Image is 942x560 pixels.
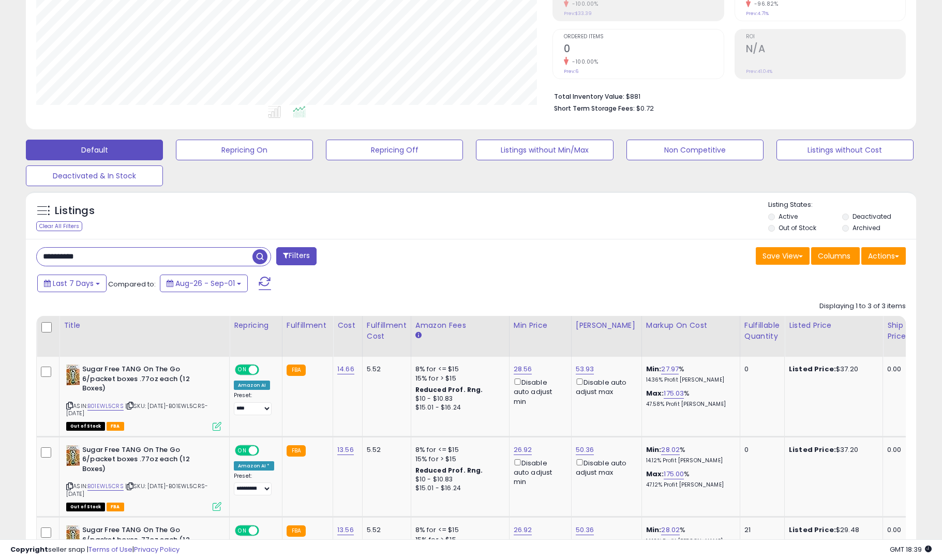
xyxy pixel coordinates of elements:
div: seller snap | | [10,545,180,555]
span: 2025-09-9 18:39 GMT [890,544,932,554]
div: 5.52 [367,525,403,535]
div: $37.20 [789,365,875,374]
th: The percentage added to the cost of goods (COGS) that forms the calculator for Min & Max prices. [641,316,740,357]
div: $10 - $10.83 [415,475,501,484]
span: Compared to: [108,279,156,289]
small: FBA [287,365,306,376]
h2: N/A [746,43,905,57]
a: 27.97 [661,364,679,374]
b: Min: [646,364,662,374]
span: ON [236,366,249,374]
li: $881 [554,89,898,102]
a: 26.92 [514,445,532,455]
div: $37.20 [789,445,875,455]
div: $29.48 [789,525,875,535]
b: Listed Price: [789,445,836,455]
button: Non Competitive [626,140,764,160]
a: 13.56 [337,445,354,455]
h2: 0 [564,43,723,57]
small: Prev: $33.39 [564,10,592,17]
div: $15.01 - $16.24 [415,403,501,412]
button: Default [26,140,163,160]
small: FBA [287,445,306,457]
span: ON [236,446,249,455]
button: Deactivated & In Stock [26,165,163,186]
p: 14.12% Profit [PERSON_NAME] [646,457,732,464]
div: ASIN: [66,445,221,510]
a: 50.36 [576,525,594,535]
div: Min Price [514,320,567,331]
span: $0.72 [636,103,654,113]
b: Listed Price: [789,525,836,535]
span: Ordered Items [564,34,723,40]
strong: Copyright [10,544,48,554]
span: ROI [746,34,905,40]
a: 13.56 [337,525,354,535]
div: 5.52 [367,445,403,455]
button: Save View [756,247,810,265]
div: ASIN: [66,365,221,430]
div: 15% for > $15 [415,374,501,383]
span: ON [236,526,249,535]
div: 8% for <= $15 [415,365,501,374]
div: % [646,389,732,408]
div: $15.01 - $16.24 [415,484,501,493]
small: Prev: 6 [564,68,578,74]
a: 28.56 [514,364,532,374]
div: Disable auto adjust max [576,457,634,477]
button: Last 7 Days [37,275,107,292]
div: Fulfillment Cost [367,320,407,342]
button: Actions [861,247,906,265]
div: [PERSON_NAME] [576,320,637,331]
b: Max: [646,388,664,398]
a: 50.36 [576,445,594,455]
div: % [646,470,732,489]
small: Prev: 4.71% [746,10,769,17]
div: $10 - $10.83 [415,395,501,403]
b: Short Term Storage Fees: [554,104,635,113]
div: Amazon AI * [234,461,274,471]
div: Amazon Fees [415,320,505,331]
a: 53.93 [576,364,594,374]
label: Archived [853,223,880,232]
h5: Listings [55,204,95,218]
button: Listings without Cost [776,140,914,160]
b: Min: [646,445,662,455]
b: Reduced Prof. Rng. [415,466,483,475]
div: 8% for <= $15 [415,445,501,455]
button: Filters [276,247,317,265]
div: 0.00 [887,365,904,374]
div: Fulfillable Quantity [744,320,780,342]
div: Preset: [234,473,274,496]
button: Aug-26 - Sep-01 [160,275,248,292]
a: 26.92 [514,525,532,535]
div: 0.00 [887,445,904,455]
span: All listings that are currently out of stock and unavailable for purchase on Amazon [66,422,105,431]
label: Active [779,212,798,221]
small: Prev: 41.04% [746,68,772,74]
span: Aug-26 - Sep-01 [175,278,235,289]
img: 51EJo5kNEKL._SL40_.jpg [66,445,80,466]
span: | SKU: [DATE]-B01EWL5CRS-[DATE] [66,482,208,497]
div: 8% for <= $15 [415,525,501,535]
div: % [646,525,732,544]
p: Listing States: [768,200,916,210]
button: Listings without Min/Max [476,140,613,160]
label: Deactivated [853,212,891,221]
div: 0.00 [887,525,904,535]
span: Last 7 Days [53,278,94,289]
div: Disable auto adjust min [514,457,563,487]
div: Displaying 1 to 3 of 3 items [819,301,906,311]
div: Title [64,320,225,331]
a: B01EWL5CRS [87,402,124,411]
b: Total Inventory Value: [554,92,624,101]
div: 21 [744,525,776,535]
small: Amazon Fees. [415,331,422,340]
p: 47.58% Profit [PERSON_NAME] [646,401,732,408]
span: FBA [107,503,124,511]
span: OFF [258,366,274,374]
div: Preset: [234,392,274,415]
a: 175.00 [664,469,684,479]
div: Disable auto adjust min [514,376,563,406]
div: 15% for > $15 [415,455,501,464]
